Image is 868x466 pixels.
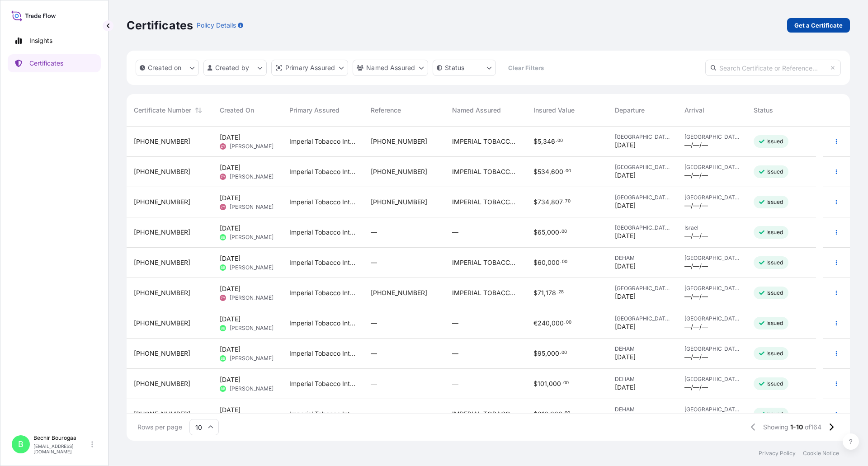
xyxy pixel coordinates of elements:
p: Issued [766,380,783,387]
span: IMPERIAL TOBACCO INTERNATIONAL GMBH [452,137,519,146]
span: $ [533,229,538,235]
span: $ [533,290,538,296]
span: [GEOGRAPHIC_DATA] [615,315,670,322]
span: [GEOGRAPHIC_DATA] [615,224,670,231]
input: Search Certificate or Reference... [705,60,841,76]
span: Certificate Number [134,106,191,115]
span: . [560,351,561,354]
span: — [371,228,377,237]
span: of 164 [805,423,821,432]
span: [GEOGRAPHIC_DATA] [684,285,740,292]
span: IMPERIAL TOBACCO INTERNATIONAL GMBH [452,288,519,297]
span: [PHONE_NUMBER] [134,319,190,328]
span: 000 [547,350,559,357]
a: Get a Certificate [787,18,850,33]
span: [PHONE_NUMBER] [134,410,190,419]
span: Primary Assured [289,106,340,115]
span: [DATE] [615,383,636,392]
span: 000 [552,320,564,326]
span: — [371,379,377,388]
span: — [452,379,458,388]
span: [PERSON_NAME] [230,143,274,150]
span: [DATE] [615,141,636,150]
span: Insured Value [533,106,575,115]
p: Issued [766,198,783,206]
span: $ [533,350,538,357]
span: [DATE] [615,201,636,210]
span: —/—/— [684,383,708,392]
span: [DATE] [615,322,636,331]
span: [GEOGRAPHIC_DATA] [684,133,740,141]
span: [DATE] [220,405,241,414]
span: Named Assured [452,106,501,115]
span: 00 [561,230,567,233]
span: . [563,412,564,415]
span: , [544,290,546,296]
span: DEHAM [615,345,670,353]
span: Arrival [684,106,704,115]
span: 534 [538,169,549,175]
span: [PHONE_NUMBER] [134,198,190,207]
span: [GEOGRAPHIC_DATA] [615,194,670,201]
p: Issued [766,229,783,236]
span: [DATE] [220,375,241,384]
span: —/—/— [684,413,708,422]
p: Policy Details [197,21,236,30]
span: Departure [615,106,645,115]
span: 28 [558,291,564,294]
button: cargoOwner Filter options [353,60,428,76]
span: , [548,411,550,417]
span: [PHONE_NUMBER] [134,167,190,176]
p: Issued [766,289,783,297]
span: Imperial Tobacco International GmbH. [289,288,356,297]
span: [PERSON_NAME] [230,385,274,392]
span: $ [533,411,538,417]
span: BB [221,384,225,393]
span: $ [533,381,538,387]
span: 00 [557,139,563,142]
span: DEHAM [615,406,670,413]
p: Created on [148,63,182,72]
span: [GEOGRAPHIC_DATA] [615,285,670,292]
span: 65 [538,229,545,235]
span: [PERSON_NAME] [230,355,274,362]
span: BB [221,324,225,333]
span: . [563,200,565,203]
button: createdOn Filter options [136,60,199,76]
p: Issued [766,320,783,327]
span: , [545,350,547,357]
span: Imperial Tobacco International GmbH. [289,137,356,146]
span: BB [221,233,225,242]
span: [PERSON_NAME] [230,294,274,301]
span: [DATE] [615,353,636,362]
span: B [18,440,24,449]
button: distributor Filter options [271,60,348,76]
span: [DATE] [615,262,636,271]
span: . [564,321,566,324]
span: 600 [551,169,563,175]
span: [PHONE_NUMBER] [134,349,190,358]
span: [DATE] [220,163,241,172]
span: [GEOGRAPHIC_DATA] [684,315,740,322]
span: [GEOGRAPHIC_DATA] [684,194,740,201]
span: [PHONE_NUMBER] [134,258,190,267]
p: Issued [766,350,783,357]
span: [GEOGRAPHIC_DATA] [684,164,740,171]
span: ZY [221,293,225,302]
p: Insights [29,36,52,45]
span: , [549,199,551,205]
span: 00 [563,381,569,385]
span: 000 [549,381,561,387]
span: — [371,410,377,419]
span: —/—/— [684,353,708,362]
p: Status [445,63,464,72]
span: . [557,291,558,294]
span: 178 [546,290,556,296]
span: IMPERIAL TOBACCO INTERNATIONAL GMBH [452,258,519,267]
span: Created On [220,106,254,115]
span: [DATE] [220,224,241,233]
span: — [452,228,458,237]
span: IMPERIAL TOBACCO INTERNATIONAL GMBH [452,410,519,419]
span: 5 [538,138,541,145]
span: € [533,320,538,326]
